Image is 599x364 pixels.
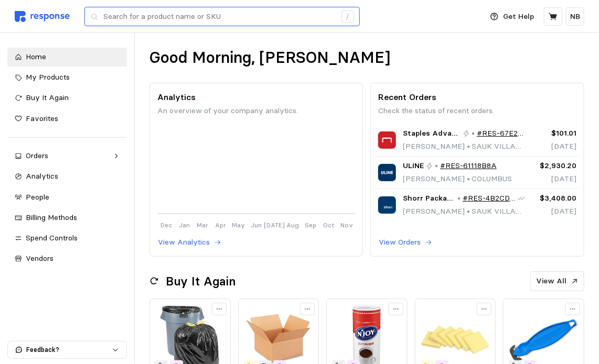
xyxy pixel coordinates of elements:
tspan: Nov [340,222,353,229]
div: Orders [26,150,109,162]
span: • [465,141,472,151]
a: People [7,188,127,207]
p: Recent Orders [378,91,576,104]
button: View Analytics [157,236,222,249]
p: Check the status of recent orders. [378,105,576,117]
tspan: Apr [215,222,226,229]
span: People [26,192,49,202]
span: Buy It Again [26,93,69,102]
span: Spend Controls [26,233,78,242]
span: Shorr Packaging [403,193,456,204]
tspan: Sep [305,222,316,229]
a: #RES-67E267F5 [477,128,525,139]
p: • [472,128,475,139]
img: ULINE [378,164,395,181]
p: Get Help [504,11,534,23]
span: ULINE [403,160,424,172]
p: [PERSON_NAME] SAUK VILLAGE 2 [403,141,525,152]
span: • [465,174,472,183]
p: [PERSON_NAME] SAUK VILLAGE 1 [403,206,525,217]
p: $101.01 [532,128,576,139]
p: [DATE] [532,206,576,217]
p: NB [570,11,580,23]
a: My Products [7,68,127,87]
a: Vendors [7,249,127,268]
span: Favorites [26,114,58,123]
tspan: Mar [197,222,208,229]
span: Vendors [26,253,54,263]
a: Home [7,48,127,67]
tspan: Dec [161,222,172,229]
p: [DATE] [532,141,576,152]
p: View Analytics [158,237,210,248]
a: Spend Controls [7,229,127,248]
a: Billing Methods [7,208,127,227]
button: View Orders [378,236,433,249]
p: $2,930.20 [532,160,576,172]
p: An overview of your company analytics. [157,105,356,117]
p: Feedback? [26,345,112,355]
tspan: May [232,222,245,229]
p: [PERSON_NAME] COLUMBUS [403,173,512,185]
tspan: Aug [286,222,299,229]
button: NB [566,7,584,26]
div: / [341,10,354,23]
a: Analytics [7,167,127,186]
span: My Products [26,72,70,82]
p: • [458,193,461,204]
p: View All [537,275,567,287]
tspan: [DATE] [264,222,285,229]
a: #RES-4B2CD044 [463,193,516,204]
p: [DATE] [532,173,576,185]
p: Analytics [157,91,356,104]
tspan: Oct [323,222,334,229]
a: #RES-61118B8A [440,160,497,172]
button: Feedback? [8,341,126,358]
a: Orders [7,147,127,166]
img: svg%3e [15,11,70,22]
input: Search for a product name or SKU [103,7,336,26]
img: Staples Advantage [378,131,395,149]
p: • [435,160,438,172]
h2: Buy It Again [166,273,236,290]
button: View All [530,271,584,291]
span: • [465,206,472,216]
h1: Good Morning, [PERSON_NAME] [149,48,390,68]
img: Shorr Packaging [378,196,395,214]
a: Buy It Again [7,89,127,107]
p: $3,408.00 [532,193,576,204]
tspan: Jan [179,222,190,229]
span: Analytics [26,171,58,181]
span: Billing Methods [26,213,77,222]
tspan: Jun [251,222,262,229]
p: View Orders [379,237,421,248]
span: Home [26,52,46,61]
a: Favorites [7,109,127,128]
span: Staples Advantage [403,128,461,139]
button: Get Help [484,7,541,27]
